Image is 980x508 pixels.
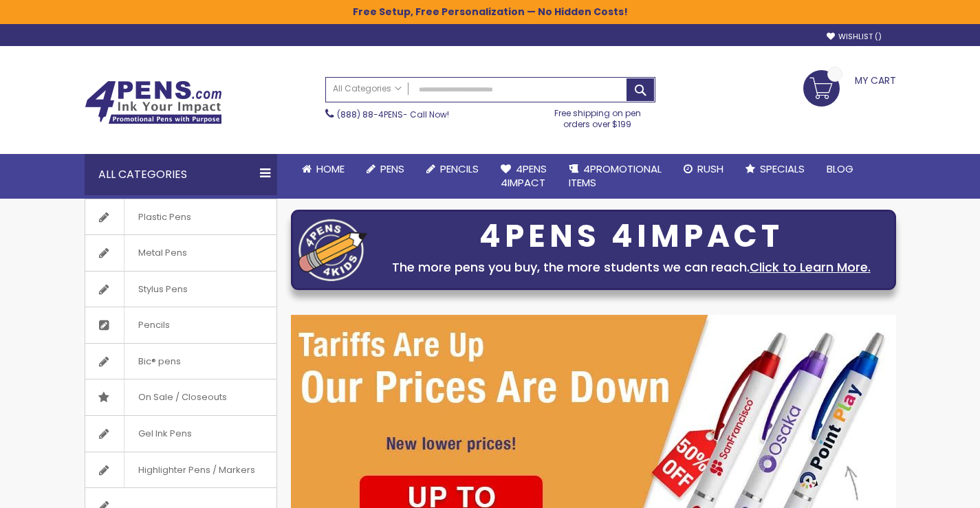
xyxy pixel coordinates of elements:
div: 4PENS 4IMPACT [374,222,889,251]
span: Gel Ink Pens [124,416,206,452]
img: 4Pens Custom Pens and Promotional Products [85,80,222,124]
span: Metal Pens [124,235,201,271]
span: Plastic Pens [124,199,205,235]
a: Pencils [415,154,490,184]
a: Pencils [85,307,276,343]
a: Blog [816,154,864,184]
a: Pens [356,154,415,184]
span: Home [316,162,345,176]
a: Plastic Pens [85,199,276,235]
div: The more pens you buy, the more students we can reach. [374,258,889,277]
span: Pencils [440,162,479,176]
a: Highlighter Pens / Markers [85,452,276,488]
span: Stylus Pens [124,272,202,307]
a: Gel Ink Pens [85,416,276,452]
span: On Sale / Closeouts [124,379,241,415]
span: 4PROMOTIONAL ITEMS [569,162,662,190]
span: Specials [760,162,805,176]
span: 4Pens 4impact [501,162,547,190]
a: 4PROMOTIONALITEMS [558,154,673,199]
span: Rush [697,162,723,176]
a: Specials [734,154,816,184]
div: Free shipping on pen orders over $199 [540,102,655,130]
span: Bic® pens [124,344,195,379]
span: Blog [827,162,853,176]
span: Pencils [124,307,184,343]
a: Stylus Pens [85,272,276,307]
a: Home [291,154,356,184]
a: 4Pens4impact [490,154,558,199]
a: On Sale / Closeouts [85,379,276,415]
a: Wishlist [827,32,882,42]
div: All Categories [85,154,277,195]
span: - Call Now! [337,109,449,120]
img: four_pen_logo.png [298,219,367,281]
span: Highlighter Pens / Markers [124,452,269,488]
span: Pens [380,162,404,176]
a: Bic® pens [85,344,276,379]
span: All Categories [333,83,402,94]
a: (888) 88-4PENS [337,109,403,120]
a: All Categories [326,78,409,100]
a: Metal Pens [85,235,276,271]
a: Click to Learn More. [750,258,871,276]
a: Rush [673,154,734,184]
